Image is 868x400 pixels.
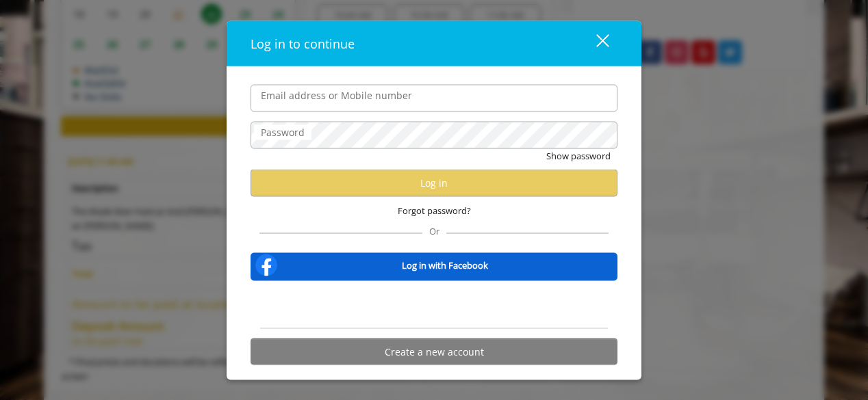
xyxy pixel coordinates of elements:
[580,34,608,54] div: close dialog
[571,29,617,57] button: close dialog
[253,252,280,279] img: facebook-logo
[546,148,611,163] button: Show password
[251,35,355,51] span: Log in to continue
[251,121,617,148] input: Password
[251,338,617,365] button: Create a new account
[422,225,446,237] span: Or
[402,258,488,272] b: Log in with Facebook
[254,88,419,103] label: Email address or Mobile number
[251,170,617,196] button: Log in
[254,124,311,139] label: Password
[251,84,617,111] input: Email address or Mobile number
[398,203,471,217] span: Forgot password?
[359,290,509,320] iframe: Sign in with Google Button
